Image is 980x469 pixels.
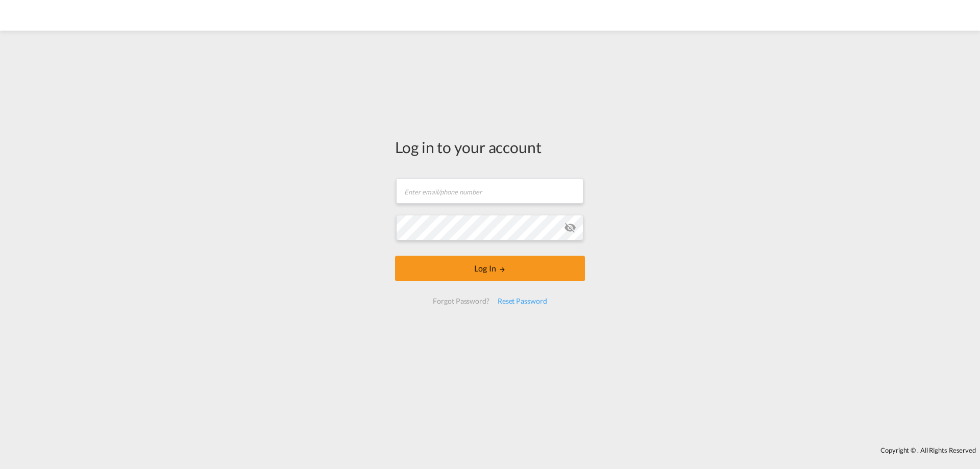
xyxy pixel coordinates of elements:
div: Reset Password [494,292,551,310]
div: Log in to your account [395,136,585,158]
button: LOGIN [395,256,585,281]
div: Forgot Password? [429,292,493,310]
md-icon: icon-eye-off [564,221,576,234]
input: Enter email/phone number [396,178,583,204]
